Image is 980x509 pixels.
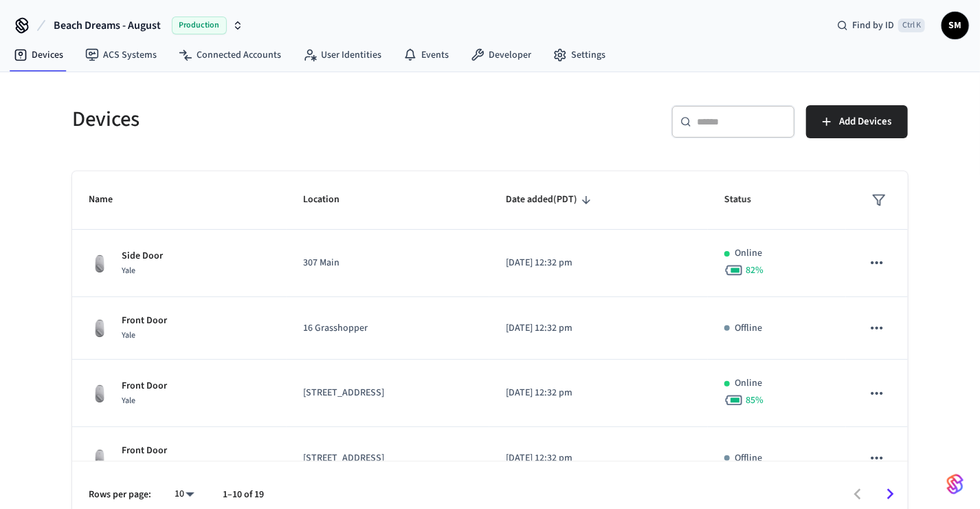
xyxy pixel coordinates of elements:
span: Yale [122,265,135,277]
div: 10 [168,484,201,504]
p: [DATE] 12:32 pm [506,386,691,400]
p: Side Door [122,249,163,263]
a: Developer [460,43,542,67]
span: Ctrl K [898,19,925,32]
h5: Devices [72,105,482,133]
img: August Wifi Smart Lock 3rd Gen, Silver, Front [89,252,111,274]
span: Location [303,189,357,210]
span: Production [172,17,227,34]
span: Status [724,189,769,210]
img: August Wifi Smart Lock 3rd Gen, Silver, Front [89,447,111,469]
button: Add Devices [806,105,908,138]
p: Offline [735,321,763,336]
span: SM [943,13,968,38]
a: Settings [542,43,616,67]
a: Connected Accounts [168,43,292,67]
p: Offline [735,451,763,466]
img: SeamLogoGradient.69752ec5.svg [947,473,964,495]
p: 16 Grasshopper [303,321,474,336]
p: [DATE] 12:32 pm [506,256,691,270]
p: [DATE] 12:32 pm [506,451,691,466]
p: Online [735,246,763,261]
a: Devices [3,43,74,67]
img: August Wifi Smart Lock 3rd Gen, Silver, Front [89,382,111,404]
a: User Identities [292,43,392,67]
span: Yale [122,459,135,471]
span: Find by ID [852,19,894,32]
div: Find by IDCtrl K [826,13,936,38]
span: Add Devices [839,113,891,131]
span: Yale [122,329,135,341]
span: Name [89,189,131,210]
p: Front Door [122,314,167,328]
p: 307 Main [303,256,474,270]
p: [DATE] 12:32 pm [506,321,691,336]
span: 82 % [746,263,764,277]
p: Front Door [122,444,167,458]
span: 85 % [746,393,764,407]
p: Front Door [122,379,167,393]
p: Online [735,376,763,391]
span: Yale [122,395,135,407]
button: SM [942,12,969,39]
a: Events [392,43,460,67]
img: August Wifi Smart Lock 3rd Gen, Silver, Front [89,317,111,339]
p: 1–10 of 19 [223,488,264,502]
span: Date added(PDT) [506,189,595,210]
p: [STREET_ADDRESS] [303,451,474,466]
span: Beach Dreams - August [54,17,161,34]
p: [STREET_ADDRESS] [303,386,474,400]
a: ACS Systems [74,43,168,67]
p: Rows per page: [89,488,151,502]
